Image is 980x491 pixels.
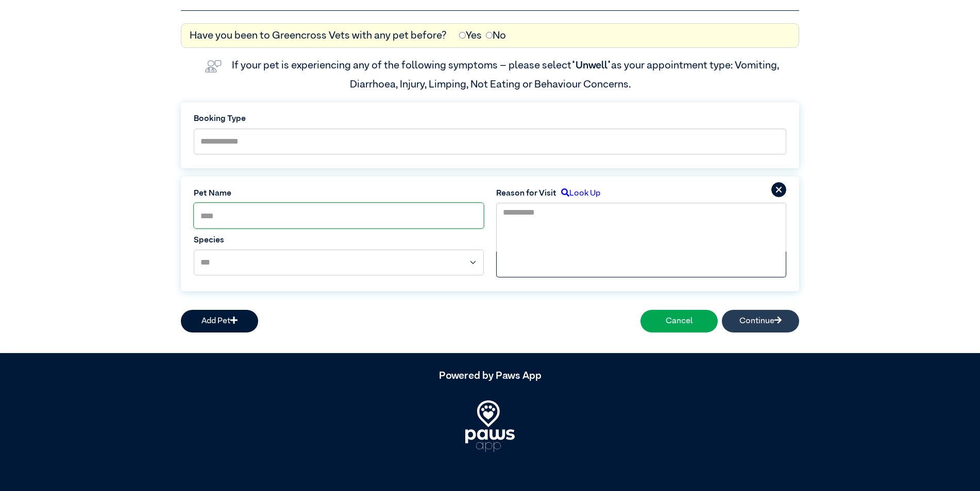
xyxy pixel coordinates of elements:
label: If your pet is experiencing any of the following symptoms – please select as your appointment typ... [232,60,781,89]
button: Add Pet [181,310,258,332]
span: “Unwell” [571,60,611,71]
label: Reason for Visit [496,187,556,200]
label: Look Up [556,187,600,200]
label: Pet Name [194,187,484,200]
h5: Powered by Paws App [181,370,799,382]
img: vet [201,56,226,77]
label: Booking Type [194,113,786,125]
label: No [486,28,506,43]
button: Continue [722,310,799,332]
input: Yes [459,32,466,39]
button: Cancel [640,310,718,332]
label: Species [194,234,484,247]
input: No [486,32,493,39]
img: PawsApp [465,400,515,452]
label: Have you been to Greencross Vets with any pet before? [190,28,447,43]
label: Yes [459,28,482,43]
